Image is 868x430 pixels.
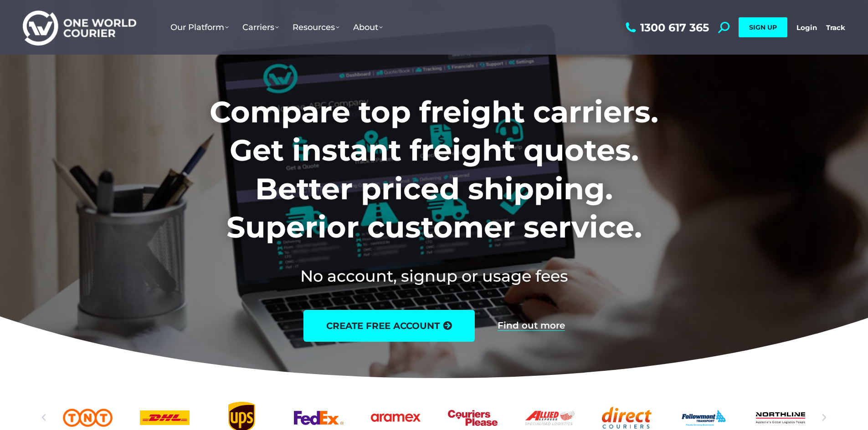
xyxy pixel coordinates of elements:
span: About [353,22,383,32]
a: Resources [286,13,346,41]
a: Login [796,23,817,32]
a: Carriers [236,13,286,41]
a: Find out more [498,321,565,331]
span: SIGN UP [749,23,777,31]
h2: No account, signup or usage fees [149,265,719,287]
a: 1300 617 365 [623,22,709,33]
img: One World Courier [23,9,136,46]
a: Track [826,23,845,32]
h1: Compare top freight carriers. Get instant freight quotes. Better priced shipping. Superior custom... [149,93,719,247]
a: Our Platform [164,13,236,41]
span: Our Platform [170,22,229,32]
a: About [346,13,390,41]
a: create free account [303,310,475,342]
a: SIGN UP [739,17,787,37]
span: Carriers [242,22,279,32]
span: Resources [293,22,339,32]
